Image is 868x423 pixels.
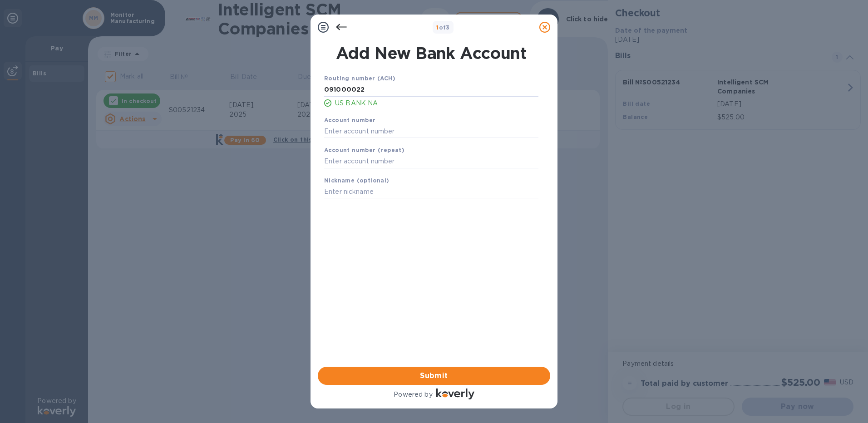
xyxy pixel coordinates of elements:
b: of 3 [436,24,450,31]
span: Submit [325,370,543,381]
b: Account number [324,117,376,123]
input: Enter routing number [324,83,538,97]
p: US BANK NA [335,98,538,108]
input: Enter account number [324,155,538,168]
p: Powered by [394,390,432,399]
b: Nickname (optional) [324,177,390,184]
input: Enter nickname [324,185,538,199]
b: Account number (repeat) [324,147,404,153]
button: Submit [318,367,550,385]
span: 1 [436,24,439,31]
img: Logo [436,389,474,399]
h1: Add New Bank Account [319,44,544,63]
b: Routing number (ACH) [324,75,395,82]
input: Enter account number [324,124,538,138]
